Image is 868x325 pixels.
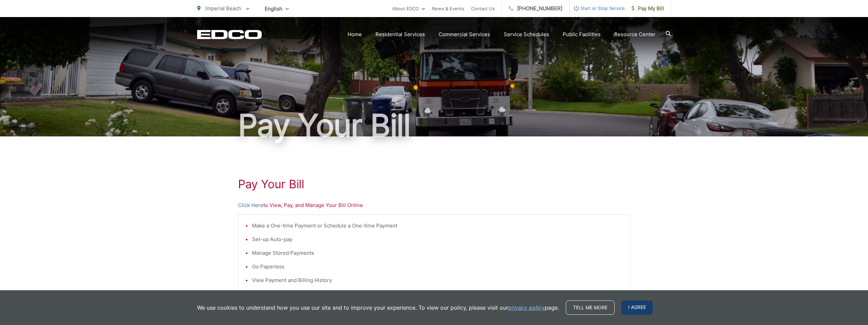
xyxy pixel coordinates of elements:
[197,304,559,312] p: We use cookies to understand how you use our site and to improve your experience. To view our pol...
[238,177,630,191] h1: Pay Your Bill
[392,4,425,13] a: About EDCO
[205,5,241,12] span: Imperial Beach
[471,4,495,13] a: Contact Us
[252,222,623,230] li: Make a One-time Payment or Schedule a One-time Payment
[252,263,623,271] li: Go Paperless
[348,30,362,39] a: Home
[260,3,294,15] span: English
[238,201,263,209] a: Click Here
[563,30,601,39] a: Public Facilities
[252,276,623,284] li: View Payment and Billing History
[252,249,623,257] li: Manage Stored Payments
[432,4,464,13] a: News & Events
[197,108,671,143] h1: Pay Your Bill
[439,30,490,39] a: Commercial Services
[197,30,262,39] a: EDCD logo. Return to the homepage.
[238,201,630,209] p: to View, Pay, and Manage Your Bill Online
[614,30,656,39] a: Resource Center
[632,4,664,13] span: Pay My Bill
[621,300,653,315] span: I agree
[252,235,623,243] li: Set-up Auto-pay
[376,30,425,39] a: Residential Services
[566,300,615,315] a: Tell me more
[504,30,549,39] a: Service Schedules
[508,304,545,312] a: privacy policy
